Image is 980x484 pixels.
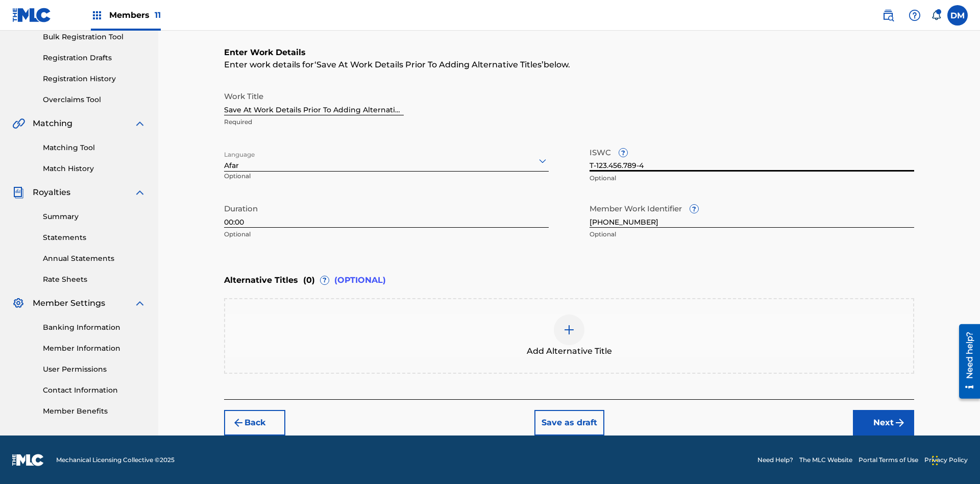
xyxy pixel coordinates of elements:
[33,297,105,309] span: Member Settings
[109,9,161,21] span: Members
[224,230,549,239] p: Optional
[224,410,285,435] button: Back
[43,253,146,264] a: Annual Statements
[859,455,918,465] a: Portal Terms of Use
[224,46,914,59] h6: Enter Work Details
[314,60,544,69] span: Save At Work Details Prior To Adding Alternative Titles
[334,274,386,286] span: (OPTIONAL)
[909,9,921,21] img: help
[544,60,570,69] span: below.
[303,274,315,286] span: ( 0 )
[904,5,925,26] div: Help
[43,142,146,153] a: Matching Tool
[853,410,914,435] button: Next
[155,10,161,20] span: 11
[232,417,244,429] img: 7ee5dd4eb1f8a8e3ef2f.svg
[43,385,146,396] a: Contact Information
[43,94,146,105] a: Overclaims Tool
[590,174,914,183] p: Optional
[91,9,103,21] img: Top Rightsholders
[43,364,146,375] a: User Permissions
[43,322,146,333] a: Banking Information
[882,9,894,21] img: search
[932,445,938,476] div: Drag
[224,60,314,69] span: Enter work details for
[12,186,24,199] img: Royalties
[12,8,52,22] img: MLC Logo
[951,320,980,404] iframe: Resource Center
[224,117,404,127] p: Required
[894,417,906,429] img: f7272a7cc735f4ea7f67.svg
[134,297,146,309] img: expand
[224,172,325,188] p: Optional
[527,345,612,357] span: Add Alternative Title
[43,32,146,42] a: Bulk Registration Tool
[12,297,24,309] img: Member Settings
[33,186,70,199] span: Royalties
[316,60,542,69] span: Save At Work Details Prior To Adding Alternative Titles
[619,149,627,157] span: ?
[43,53,146,63] a: Registration Drafts
[12,117,25,130] img: Matching
[12,454,44,466] img: logo
[56,455,175,465] span: Mechanical Licensing Collective © 2025
[43,274,146,285] a: Rate Sheets
[321,276,329,284] span: ?
[799,455,852,465] a: The MLC Website
[134,186,146,199] img: expand
[43,232,146,243] a: Statements
[690,205,698,213] span: ?
[757,455,793,465] a: Need Help?
[33,117,72,130] span: Matching
[43,74,146,84] a: Registration History
[534,410,604,435] button: Save as draft
[43,406,146,417] a: Member Benefits
[43,343,146,354] a: Member Information
[931,10,941,20] div: Notifications
[224,274,298,286] span: Alternative Titles
[43,163,146,174] a: Match History
[563,324,575,336] img: add
[929,435,980,484] iframe: Chat Widget
[924,455,968,465] a: Privacy Policy
[878,5,898,26] a: Public Search
[590,230,914,239] p: Optional
[134,117,146,130] img: expand
[947,5,968,26] div: User Menu
[43,211,146,222] a: Summary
